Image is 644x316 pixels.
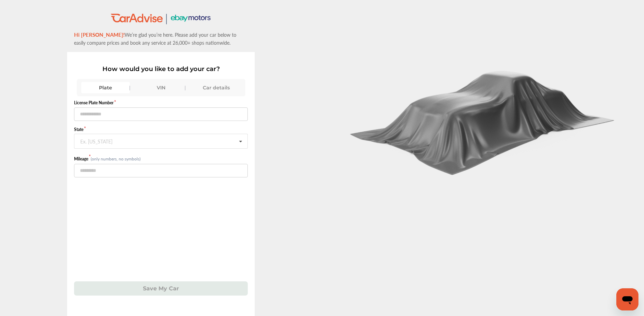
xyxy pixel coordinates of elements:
[616,288,638,310] iframe: Button to launch messaging window
[74,156,91,162] label: Mileage
[74,100,248,106] label: License Plate Number
[74,31,125,38] span: Hi [PERSON_NAME]!
[81,82,130,93] div: Plate
[137,82,185,93] div: VIN
[345,63,622,175] img: carCoverBlack.2823a3dccd746e18b3f8.png
[74,65,248,73] p: How would you like to add your car?
[91,156,140,162] small: (only numbers, no symbols)
[80,139,112,143] div: Ex. [US_STATE]
[74,126,248,132] label: State
[192,82,241,93] div: Car details
[74,31,236,46] span: We’re glad you’re here. Please add your car below to easily compare prices and book any service a...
